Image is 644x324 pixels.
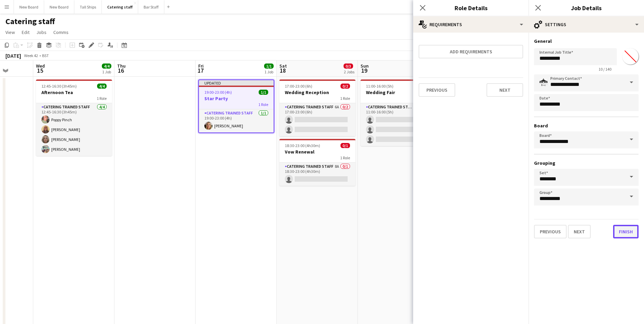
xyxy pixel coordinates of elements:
span: Wed [36,63,45,69]
span: 1 Role [97,96,107,101]
app-card-role: Catering trained staff1/119:00-23:00 (4h)[PERSON_NAME] [199,109,274,132]
span: Sun [361,63,369,69]
button: Tall Ships [74,0,102,14]
div: Settings [529,16,644,33]
app-card-role: Catering trained staff8A0/118:30-23:00 (4h30m) [279,163,355,186]
h3: Afternoon Tea [36,89,112,95]
button: Previous [534,225,567,238]
button: Next [486,83,523,97]
span: 16 [116,67,126,74]
span: Fri [198,63,204,69]
span: Thu [117,63,126,69]
h3: General [534,38,639,44]
h3: Wedding Reception [279,89,355,95]
button: Finish [613,225,639,238]
span: 1/1 [259,90,268,95]
button: Previous [419,83,455,97]
span: 10 / 140 [593,67,617,72]
h1: Catering staff [5,16,55,26]
div: Requirements [413,16,529,33]
h3: Grouping [534,160,639,166]
button: New Board [14,0,44,14]
div: 2 Jobs [344,69,354,74]
h3: Board [534,123,639,129]
span: Week 42 [22,53,39,58]
div: 1 Job [102,69,111,74]
span: 19:00-23:00 (4h) [204,90,232,95]
div: Updated [199,80,274,86]
span: 12:45-16:30 (3h45m) [41,84,77,89]
a: Edit [19,28,32,37]
span: Sat [279,63,287,69]
span: 18:30-23:00 (4h30m) [285,143,320,148]
app-job-card: 17:00-23:00 (6h)0/2Wedding Reception1 RoleCatering trained staff6A0/217:00-23:00 (6h) [279,79,355,136]
span: Comms [53,29,69,35]
div: 1 Job [264,69,273,74]
span: 1/1 [264,64,274,69]
span: 1 Role [340,155,350,160]
app-card-role: Catering trained staff6A0/217:00-23:00 (6h) [279,103,355,136]
span: 1 Role [258,102,268,107]
span: 4/4 [97,84,107,89]
a: Comms [51,28,71,37]
h3: Wedding Fair [361,89,437,95]
button: Next [568,225,591,238]
app-job-card: Updated19:00-23:00 (4h)1/1Star Party1 RoleCatering trained staff1/119:00-23:00 (4h)[PERSON_NAME] [198,79,274,133]
div: [DATE] [5,52,21,59]
span: 1 Role [340,96,350,101]
button: New Board [44,0,74,14]
span: 17:00-23:00 (6h) [285,84,312,89]
a: View [3,28,18,37]
h3: Job Details [529,3,644,12]
span: 15 [35,67,45,74]
a: Jobs [34,28,49,37]
button: Catering staff [102,0,138,14]
span: 19 [360,67,369,74]
span: 4/4 [102,64,111,69]
span: Edit [22,29,30,35]
span: View [5,29,15,35]
span: 17 [197,67,204,74]
app-card-role: Catering trained staff16A0/311:00-16:00 (5h) [361,103,437,146]
h3: Star Party [199,95,274,102]
h3: Vow Renewal [279,149,355,155]
h3: Role Details [413,3,529,12]
span: Jobs [36,29,47,35]
span: 0/2 [341,84,350,89]
button: Add requirements [419,45,523,58]
div: BST [42,53,49,58]
app-job-card: 11:00-16:00 (5h)0/3Wedding Fair1 RoleCatering trained staff16A0/311:00-16:00 (5h) [361,79,437,146]
app-card-role: Catering trained staff4/412:45-16:30 (3h45m)Poppy Pinch[PERSON_NAME][PERSON_NAME][PERSON_NAME] [36,103,112,156]
app-job-card: 12:45-16:30 (3h45m)4/4Afternoon Tea1 RoleCatering trained staff4/412:45-16:30 (3h45m)Poppy Pinch[... [36,79,112,156]
span: 0/1 [341,143,350,148]
button: Bar Staff [138,0,164,14]
span: 0/3 [344,64,353,69]
span: 11:00-16:00 (5h) [366,84,393,89]
app-job-card: 18:30-23:00 (4h30m)0/1Vow Renewal1 RoleCatering trained staff8A0/118:30-23:00 (4h30m) [279,139,355,186]
span: 18 [278,67,287,74]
